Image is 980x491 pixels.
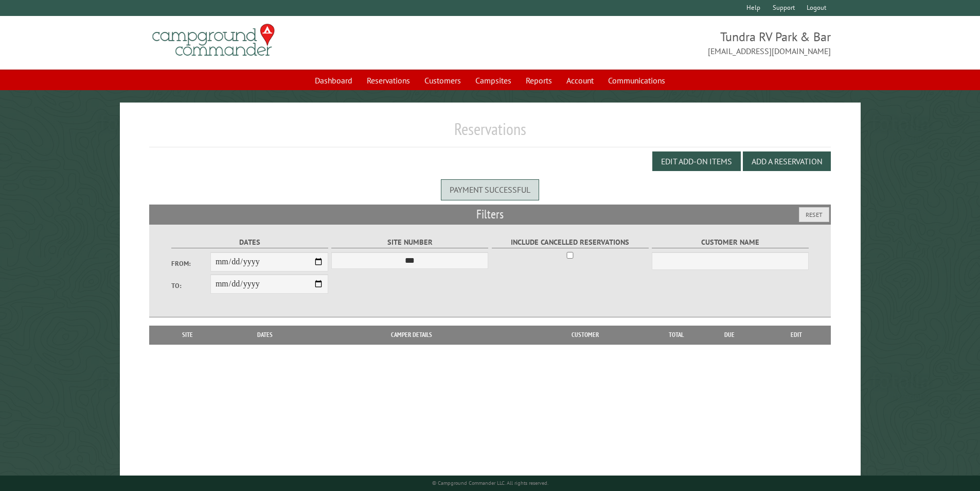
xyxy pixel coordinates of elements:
div: Payment successful [441,179,539,200]
label: Include Cancelled Reservations [492,236,649,248]
h2: Filters [149,205,831,224]
a: Communications [602,71,671,90]
th: Dates [221,326,309,344]
label: Customer Name [652,236,809,248]
th: Camper Details [309,326,514,344]
th: Customer [514,326,656,344]
label: From: [171,259,210,268]
th: Edit [762,326,831,344]
span: Tundra RV Park & Bar [EMAIL_ADDRESS][DOMAIN_NAME] [490,28,831,57]
button: Add a Reservation [743,151,831,171]
label: To: [171,281,210,291]
button: Edit Add-on Items [652,151,741,171]
a: Dashboard [309,71,359,90]
th: Total [656,326,697,344]
a: Customers [418,71,467,90]
label: Site Number [331,236,488,248]
a: Account [560,71,600,90]
h1: Reservations [149,119,831,147]
img: Campground Commander [149,20,278,60]
label: Dates [171,236,328,248]
button: Reset [799,207,829,222]
a: Campsites [469,71,518,90]
small: © Campground Commander LLC. All rights reserved. [432,480,548,486]
a: Reports [520,71,558,90]
th: Site [154,326,221,344]
a: Reservations [361,71,416,90]
th: Due [697,326,762,344]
